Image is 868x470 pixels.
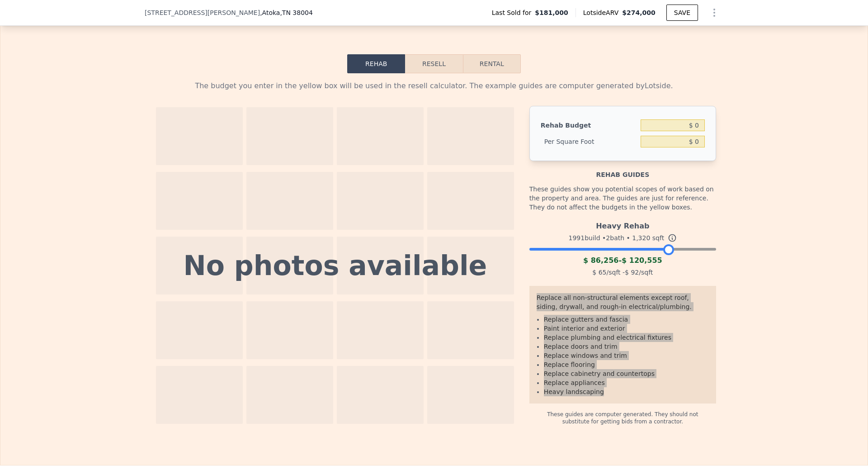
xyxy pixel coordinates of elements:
li: Replace flooring [544,360,709,369]
li: Replace appliances [544,378,709,387]
div: No photos available [184,252,487,279]
li: Replace cabinetry and countertops [544,369,709,378]
span: $ 86,256 [583,256,618,265]
div: Per Square Foot [541,133,637,150]
div: The budget you enter in the yellow box will be used in the resell calculator. The example guides ... [152,81,716,91]
div: These guides show you potential scopes of work based on the property and area. The guides are jus... [529,179,716,217]
li: Paint interior and exterior [544,324,709,333]
div: These guides are computer generated. They should not substitute for getting bids from a contractor. [529,404,716,425]
span: $ 120,555 [622,256,662,265]
button: SAVE [666,5,698,21]
div: Heavy Rehab [529,217,716,232]
span: Last Sold for [492,8,535,17]
li: Replace windows and trim [544,351,709,360]
div: 1991 build • 2 bath • sqft [529,232,716,244]
span: $ 65 [592,269,606,276]
span: 1,320 [632,234,650,242]
button: Rehab [347,54,405,73]
li: Replace gutters and fascia [544,315,709,324]
button: Show Options [705,4,723,22]
button: Rental [463,54,521,73]
li: Replace plumbing and electrical fixtures [544,333,709,342]
span: [STREET_ADDRESS][PERSON_NAME] [145,8,260,17]
div: - [529,255,716,266]
div: Replace all non-structural elements except roof, siding, drywall, and rough-in electrical/plumbing. [537,293,709,315]
span: , TN 38004 [280,9,312,16]
div: Rehab guides [529,161,716,179]
span: $ 92 [625,269,639,276]
span: $274,000 [622,9,656,16]
div: /sqft - /sqft [529,266,716,279]
div: Rehab Budget [541,117,637,133]
li: Heavy landscaping [544,387,709,396]
span: Lotside ARV [583,8,622,17]
span: , Atoka [260,8,313,17]
span: $181,000 [535,8,568,17]
button: Resell [405,54,462,73]
li: Replace doors and trim [544,342,709,351]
